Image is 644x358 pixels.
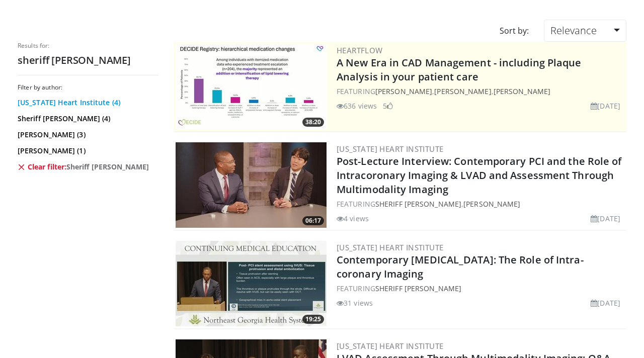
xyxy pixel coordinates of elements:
h3: Filter by author: [18,83,158,92]
a: A New Era in CAD Management - including Plaque Analysis in your patient care [337,56,582,83]
li: 5 [383,101,393,111]
li: [DATE] [591,101,620,111]
a: [PERSON_NAME] (3) [18,130,156,140]
img: 145a67d0-9581-447a-9c51-11ff5f3345a5.300x170_q85_crop-smart_upscale.jpg [176,241,327,326]
span: 06:17 [302,216,324,225]
a: Sheriff [PERSON_NAME] [375,199,461,209]
h2: sheriff [PERSON_NAME] [18,54,158,67]
img: c3feea3e-cdb6-4b20-8fba-60c561bf945c.300x170_q85_crop-smart_upscale.jpg [176,142,327,228]
a: [US_STATE] Heart Institute (4) [18,98,156,108]
a: Clear filter:Sheriff [PERSON_NAME] [18,162,156,172]
span: 38:20 [302,118,324,127]
a: 38:20 [176,44,327,129]
a: Sheriff [PERSON_NAME] (4) [18,114,156,124]
a: Post-Lecture Interview: Contemporary PCI and the Role of Intracoronary Imaging & LVAD and Assessm... [337,154,622,196]
a: [PERSON_NAME] [434,86,491,96]
span: Relevance [550,24,597,37]
a: [PERSON_NAME] (1) [18,146,156,156]
div: FEATURING , , [337,86,624,97]
li: 4 views [337,213,369,224]
li: 636 views [337,101,377,111]
li: [DATE] [591,213,620,224]
a: [US_STATE] Heart Institute [337,341,443,351]
a: [PERSON_NAME] [494,86,550,96]
img: 738d0e2d-290f-4d89-8861-908fb8b721dc.300x170_q85_crop-smart_upscale.jpg [176,44,327,129]
span: 19:25 [302,315,324,324]
p: Results for: [18,42,158,50]
a: 06:17 [176,142,327,228]
li: [DATE] [591,298,620,308]
a: Heartflow [337,45,383,55]
a: [US_STATE] Heart Institute [337,242,443,252]
span: Sheriff [PERSON_NAME] [66,162,149,172]
a: Sheriff [PERSON_NAME] [375,284,461,293]
li: 31 views [337,298,373,308]
a: [US_STATE] Heart Institute [337,144,443,154]
div: FEATURING , [337,199,624,209]
a: [PERSON_NAME] [375,86,432,96]
a: Relevance [544,20,626,42]
div: Sort by: [492,20,536,42]
a: [PERSON_NAME] [463,199,520,209]
a: 19:25 [176,241,327,326]
a: Contemporary [MEDICAL_DATA]: The Role of Intra-coronary Imaging [337,253,584,281]
div: FEATURING [337,283,624,294]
